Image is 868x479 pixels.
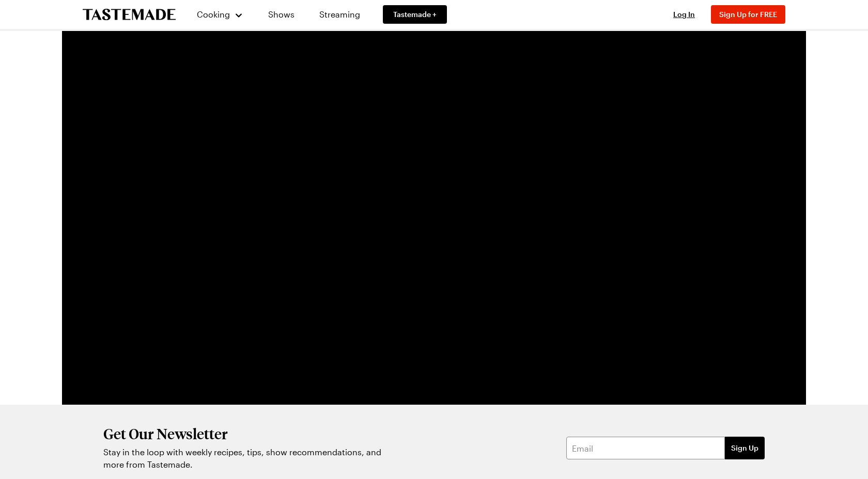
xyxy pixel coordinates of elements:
[663,9,705,20] button: Log In
[120,52,748,405] video-js: Video Player
[103,446,388,471] p: Stay in the loop with weekly recipes, tips, show recommendations, and more from Tastemade.
[719,10,777,19] span: Sign Up for FREE
[383,5,447,24] a: Tastemade +
[731,443,758,453] span: Sign Up
[196,2,243,27] button: Cooking
[566,437,725,459] input: Email
[83,9,176,21] a: To Tastemade Home Page
[197,9,230,19] span: Cooking
[103,425,388,442] h2: Get Our Newsletter
[725,437,765,459] button: Sign Up
[393,9,437,20] span: Tastemade +
[673,10,695,19] span: Log In
[711,5,785,24] button: Sign Up for FREE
